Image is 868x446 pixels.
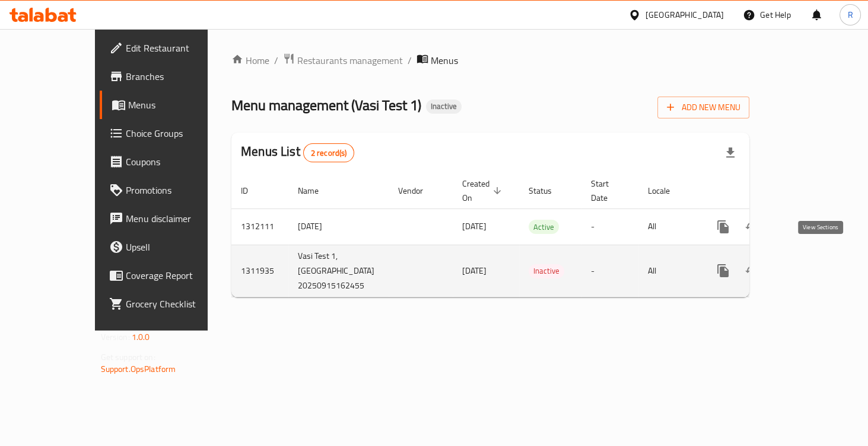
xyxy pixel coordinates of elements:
[100,62,240,91] a: Branches
[126,69,230,84] span: Branches
[231,53,269,68] a: Home
[100,204,240,233] a: Menu disclaimer
[126,183,230,197] span: Promotions
[303,143,355,162] div: Total records count
[100,119,240,147] a: Choice Groups
[126,211,230,226] span: Menu disclaimer
[700,173,832,209] th: Actions
[529,220,559,234] span: Active
[657,97,749,118] button: Add New Menu
[408,53,412,68] li: /
[591,177,624,205] span: Start Date
[529,184,567,198] span: Status
[126,41,230,55] span: Edit Restaurant
[462,263,487,278] span: [DATE]
[274,53,278,68] li: /
[132,329,150,345] span: 1.0.0
[304,147,354,159] span: 2 record(s)
[426,101,462,111] span: Inactive
[581,245,638,297] td: -
[431,53,458,68] span: Menus
[288,208,389,245] td: [DATE]
[231,173,832,297] table: enhanced table
[231,208,288,245] td: 1312111
[231,92,421,118] span: Menu management ( Vasi Test 1 )
[101,361,176,377] a: Support.OpsPlatform
[462,177,505,205] span: Created On
[638,245,700,297] td: All
[100,261,240,290] a: Coverage Report
[126,126,230,140] span: Choice Groups
[128,98,230,112] span: Menus
[297,53,403,68] span: Restaurants management
[241,184,263,198] span: ID
[288,245,389,297] td: Vasi Test 1,[GEOGRAPHIC_DATA] 20250915162455
[529,264,564,278] span: Inactive
[100,176,240,204] a: Promotions
[648,184,685,198] span: Locale
[231,53,749,68] nav: breadcrumb
[638,208,700,245] td: All
[709,213,737,241] button: more
[100,147,240,176] a: Coupons
[101,349,155,365] span: Get support on:
[126,268,230,283] span: Coverage Report
[126,297,230,311] span: Grocery Checklist
[426,100,462,114] div: Inactive
[100,233,240,261] a: Upsell
[847,8,853,21] span: R
[581,208,638,245] td: -
[126,155,230,169] span: Coupons
[126,240,230,254] span: Upsell
[241,143,354,162] h2: Menus List
[100,290,240,318] a: Grocery Checklist
[231,245,288,297] td: 1311935
[100,34,240,62] a: Edit Restaurant
[283,53,403,68] a: Restaurants management
[716,139,745,167] div: Export file
[646,8,724,21] div: [GEOGRAPHIC_DATA]
[398,184,438,198] span: Vendor
[709,256,737,285] button: more
[667,100,740,115] span: Add New Menu
[462,219,487,234] span: [DATE]
[529,264,564,278] div: Inactive
[101,329,130,345] span: Version:
[737,213,766,241] button: Change Status
[100,91,240,119] a: Menus
[298,184,334,198] span: Name
[737,256,766,285] button: Change Status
